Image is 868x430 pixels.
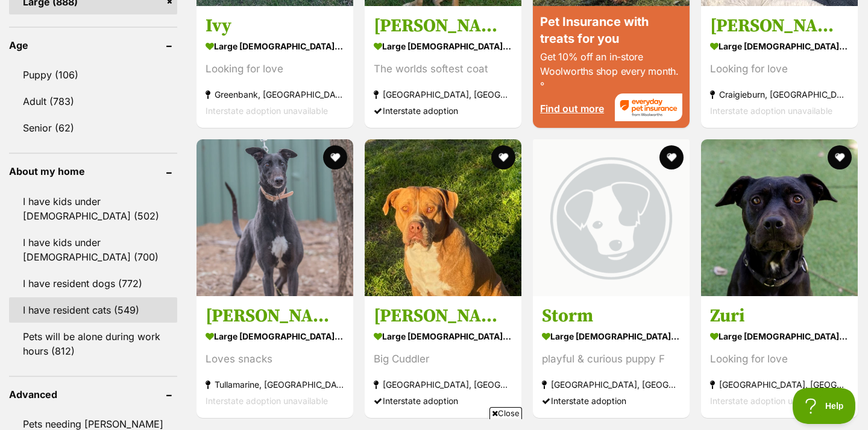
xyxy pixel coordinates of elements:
[9,40,177,51] header: Age
[9,89,177,114] a: Adult (783)
[701,5,858,128] a: [PERSON_NAME] large [DEMOGRAPHIC_DATA] Dog Looking for love Craigieburn, [GEOGRAPHIC_DATA] Inters...
[659,145,684,169] button: favourite
[542,393,681,409] div: Interstate adoption
[206,305,344,328] h3: [PERSON_NAME]
[365,5,521,128] a: [PERSON_NAME] large [DEMOGRAPHIC_DATA] Dog The worlds softest coat [GEOGRAPHIC_DATA], [GEOGRAPHIC...
[374,328,512,346] strong: large [DEMOGRAPHIC_DATA] Dog
[710,86,849,103] strong: Craigieburn, [GEOGRAPHIC_DATA]
[9,324,177,364] a: Pets will be alone during work hours (812)
[374,377,512,393] strong: [GEOGRAPHIC_DATA], [GEOGRAPHIC_DATA]
[9,166,177,177] header: About my home
[9,189,177,229] a: I have kids under [DEMOGRAPHIC_DATA] (502)
[206,106,328,116] span: Interstate adoption unavailable
[710,305,849,328] h3: Zuri
[374,352,512,368] div: Big Cuddler
[793,388,856,424] iframe: Help Scout Beacon - Open
[489,407,522,419] span: Close
[197,5,353,128] a: Ivy large [DEMOGRAPHIC_DATA] Dog Looking for love Greenbank, [GEOGRAPHIC_DATA] Interstate adoptio...
[206,328,344,346] strong: large [DEMOGRAPHIC_DATA] Dog
[206,86,344,103] strong: Greenbank, [GEOGRAPHIC_DATA]
[710,106,832,116] span: Interstate adoption unavailable
[374,305,512,328] h3: [PERSON_NAME]
[365,296,521,419] a: [PERSON_NAME] large [DEMOGRAPHIC_DATA] Dog Big Cuddler [GEOGRAPHIC_DATA], [GEOGRAPHIC_DATA] Inter...
[491,145,515,169] button: favourite
[206,377,344,393] strong: Tullamarine, [GEOGRAPHIC_DATA]
[710,352,849,368] div: Looking for love
[206,14,344,37] h3: Ivy
[206,352,344,368] div: Loves snacks
[710,37,849,55] strong: large [DEMOGRAPHIC_DATA] Dog
[323,145,347,169] button: favourite
[533,296,690,419] a: Storm large [DEMOGRAPHIC_DATA] Dog playful & curious puppy F [GEOGRAPHIC_DATA], [GEOGRAPHIC_DATA]...
[9,271,177,296] a: I have resident dogs (772)
[701,296,858,419] a: Zuri large [DEMOGRAPHIC_DATA] Dog Looking for love [GEOGRAPHIC_DATA], [GEOGRAPHIC_DATA] Interstat...
[828,145,852,169] button: favourite
[9,115,177,141] a: Senior (62)
[542,377,681,393] strong: [GEOGRAPHIC_DATA], [GEOGRAPHIC_DATA]
[9,230,177,270] a: I have kids under [DEMOGRAPHIC_DATA] (700)
[374,103,512,119] div: Interstate adoption
[374,393,512,409] div: Interstate adoption
[710,61,849,77] div: Looking for love
[374,61,512,77] div: The worlds softest coat
[197,139,353,296] img: Louie - Greyhound Dog
[710,377,849,393] strong: [GEOGRAPHIC_DATA], [GEOGRAPHIC_DATA]
[542,328,681,346] strong: large [DEMOGRAPHIC_DATA] Dog
[374,14,512,37] h3: [PERSON_NAME]
[542,352,681,368] div: playful & curious puppy F
[206,37,344,55] strong: large [DEMOGRAPHIC_DATA] Dog
[710,14,849,37] h3: [PERSON_NAME]
[9,297,177,323] a: I have resident cats (549)
[710,396,832,406] span: Interstate adoption unavailable
[365,139,521,296] img: Danny - Bullmastiff x Dogue de Bordeaux Dog
[197,296,353,419] a: [PERSON_NAME] large [DEMOGRAPHIC_DATA] Dog Loves snacks Tullamarine, [GEOGRAPHIC_DATA] Interstate...
[9,62,177,87] a: Puppy (106)
[374,86,512,103] strong: [GEOGRAPHIC_DATA], [GEOGRAPHIC_DATA]
[206,396,328,406] span: Interstate adoption unavailable
[542,305,681,328] h3: Storm
[374,37,512,55] strong: large [DEMOGRAPHIC_DATA] Dog
[206,61,344,77] div: Looking for love
[9,389,177,400] header: Advanced
[701,139,858,296] img: Zuri - Staffordshire Terrier Dog
[710,328,849,346] strong: large [DEMOGRAPHIC_DATA] Dog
